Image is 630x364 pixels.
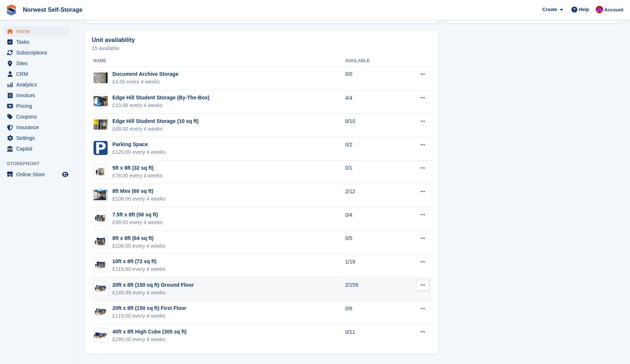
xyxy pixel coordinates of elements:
div: 20ft x 8ft (150 sq ft) Ground Floor [112,281,194,289]
img: IMG_0166.jpeg [94,190,108,200]
div: 8ft x 8ft (64 sq ft) [112,234,165,242]
div: £4.00 every 4 weeks [112,78,178,86]
div: 7.5ft x 8ft (58 sq ft) [112,211,162,219]
p: 15 available [92,46,431,51]
td: 2/12 [345,184,398,208]
span: Subscriptions [16,47,60,58]
img: IMG_3265.jpeg [94,73,108,83]
div: £48.00 every 4 weeks [112,125,199,133]
img: IMG_3349.jpeg [94,96,108,107]
a: Preview store [61,170,70,179]
a: menu [4,133,70,143]
td: 0/1 [345,160,398,184]
span: Settings [16,133,60,143]
div: £99.00 every 4 weeks [112,219,162,226]
div: £118.80 every 4 weeks [112,265,165,273]
td: 1/19 [345,254,398,278]
div: £120.00 every 4 weeks [112,148,165,156]
div: 8ft Mini (60 sq ft) [112,187,165,195]
td: 6/10 [345,114,398,137]
td: 0/4 [345,207,398,231]
div: £119.00 every 4 weeks [112,312,186,320]
th: Available [345,55,398,67]
a: menu [4,37,70,47]
span: Online Store [16,169,60,180]
div: Document Archive Storage [112,70,178,78]
a: menu [4,101,70,111]
a: menu [4,144,70,154]
img: 40-ft-container.jpg [94,330,108,341]
img: stora-icon-8386f47178a22dfd0bd8f6a31ec36ba5ce8667c1dd55bd0f319d3a0aa187defe.svg [6,4,17,15]
img: IMG_1723.jpeg [94,119,108,130]
a: menu [4,26,70,36]
td: 2/159 [345,278,398,301]
div: 5ft x 8ft (32 sq ft) [112,164,162,172]
span: Storefront [7,160,73,167]
td: 0/2 [345,137,398,160]
div: 40ft x 8ft High Cube (305 sq ft) [112,328,186,336]
a: menu [4,169,70,180]
a: Norwest Self-Storage [20,4,85,16]
img: 20-ft-container.jpg [94,307,108,317]
a: menu [4,112,70,122]
span: Tasks [16,37,60,47]
span: Invoices [16,90,60,100]
a: menu [4,58,70,68]
h2: Unit availability [92,37,135,43]
a: menu [4,47,70,58]
div: £149.99 every 4 weeks [112,289,194,297]
span: Help [579,6,589,13]
div: 10ft x 8ft (72 sq ft) [112,258,165,265]
span: Sites [16,58,60,68]
div: 20ft x 8ft (150 sq ft) First Floor [112,304,186,312]
span: Pricing [16,101,60,111]
span: Analytics [16,79,60,90]
div: £108.00 every 4 weeks [112,195,165,203]
div: £78.00 every 4 weeks [112,172,162,180]
img: 10-ft-container.jpg [94,260,108,271]
img: tempImageUOMIyq.png [94,141,108,155]
img: 25.jpg [94,166,108,177]
span: Create [542,6,557,13]
img: Daniel Grensinger [596,6,603,13]
a: menu [4,90,70,100]
a: menu [4,122,70,132]
a: menu [4,79,70,90]
div: £299.00 every 4 weeks [112,336,186,343]
span: Capital [16,144,60,154]
div: Parking Space [112,141,165,148]
td: 0/11 [345,324,398,347]
div: £108.00 every 4 weeks [112,242,165,250]
td: 0/6 [345,301,398,325]
div: Edge Hill Student Storage (By-The-Box) [112,94,210,102]
span: Account [604,6,623,14]
img: 60-sqft-container.jpg [94,213,108,224]
th: Name [92,55,345,67]
img: 20-ft-container.jpg [94,283,108,294]
img: 70-sqft-container.jpg [94,236,108,247]
div: £10.08 every 4 weeks [112,102,210,109]
span: CRM [16,69,60,79]
td: 0/0 [345,67,398,90]
span: Insurance [16,122,60,132]
a: menu [4,69,70,79]
td: 4/4 [345,90,398,114]
div: Edge Hill Student Storage (10 sq ft) [112,117,199,125]
span: Coupons [16,112,60,122]
td: 0/5 [345,231,398,254]
span: Home [16,26,60,36]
